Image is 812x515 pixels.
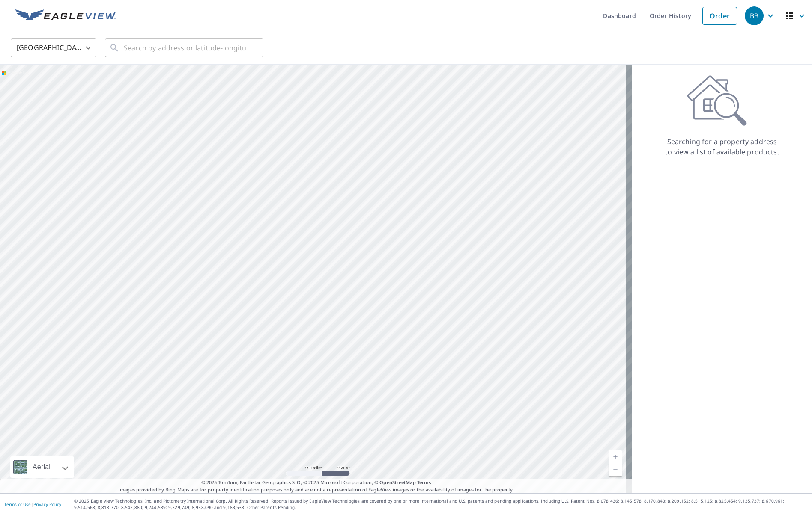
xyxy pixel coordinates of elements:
img: EV Logo [15,9,116,22]
div: [GEOGRAPHIC_DATA] [11,36,96,60]
a: OpenStreetMap [379,479,415,485]
p: | [4,502,61,507]
a: Terms [417,479,431,485]
span: © 2025 TomTom, Earthstar Geographics SIO, © 2025 Microsoft Corporation, © [201,479,431,486]
a: Terms of Use [4,501,31,507]
a: Privacy Policy [33,501,61,507]
a: Order [702,7,737,25]
div: Aerial [10,456,74,478]
a: Current Level 5, Zoom Out [609,463,622,476]
div: Aerial [30,456,53,478]
a: Current Level 5, Zoom In [609,450,622,463]
p: Searching for a property address to view a list of available products. [665,136,779,157]
input: Search by address or latitude-longitude [124,36,246,60]
div: BB [745,6,764,25]
p: © 2025 Eagle View Technologies, Inc. and Pictometry International Corp. All Rights Reserved. Repo... [74,498,808,511]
